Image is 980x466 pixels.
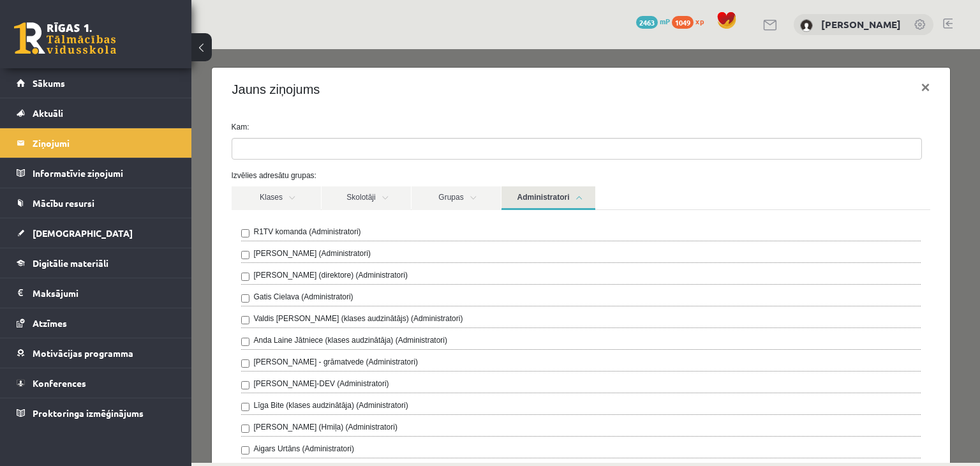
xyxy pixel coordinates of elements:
[63,350,217,362] label: Līga Bite (klases audzinātāja) (Administratori)
[33,197,94,209] span: Mācību resursi
[31,121,749,132] label: Izvēlies adresātu grupas:
[33,317,67,329] span: Atzīmes
[672,16,710,26] a: 1049 xp
[14,22,116,54] a: Rīgas 1. Tālmācības vidusskola
[40,137,130,161] a: Klases
[63,242,162,253] label: Gatis Cielava (Administratori)
[17,338,175,368] a: Motivācijas programma
[130,137,219,161] a: Skolotāji
[17,308,175,338] a: Atzīmes
[13,13,685,26] body: Визуальный текстовый редактор, wiswyg-editor-47433979922540-1760436545-691
[33,278,175,308] legend: Maksājumi
[821,18,901,31] a: [PERSON_NAME]
[63,264,272,275] label: Valdis [PERSON_NAME] (klases audzinātājs) (Administratori)
[17,158,175,188] a: Informatīvie ziņojumi
[33,227,133,239] span: [DEMOGRAPHIC_DATA]
[672,16,694,29] span: 1049
[17,398,175,428] a: Proktoringa izmēģinājums
[63,199,179,210] label: [PERSON_NAME] (Administratori)
[33,347,133,359] span: Motivācijas programma
[63,394,163,405] label: Aigars Urtāns (Administratori)
[800,19,813,32] img: Daņila Dubro
[63,307,226,319] label: [PERSON_NAME] - grāmatvede (Administratori)
[17,68,175,98] a: Sākums
[33,107,63,119] span: Aktuāli
[63,285,256,297] label: Anda Laine Jātniece (klases audzinātāja) (Administratori)
[220,137,309,161] a: Grupas
[33,128,175,158] legend: Ziņojumi
[33,407,144,419] span: Proktoringa izmēģinājums
[63,177,170,188] label: R1TV komanda (Administratori)
[41,31,129,50] h4: Jauns ziņojums
[310,137,404,161] a: Administratori
[63,329,198,340] label: [PERSON_NAME]-DEV (Administratori)
[33,158,175,188] legend: Informatīvie ziņojumi
[33,377,86,389] span: Konferences
[63,372,206,384] label: [PERSON_NAME] (Hmiļa) (Administratori)
[17,368,175,398] a: Konferences
[33,257,108,269] span: Digitālie materiāli
[17,128,175,158] a: Ziņojumi
[636,16,658,29] span: 2463
[17,98,175,128] a: Aktuāli
[33,77,65,89] span: Sākums
[695,16,704,26] span: xp
[17,248,175,278] a: Digitālie materiāli
[31,72,749,84] label: Kam:
[660,16,670,26] span: mP
[17,218,175,248] a: [DEMOGRAPHIC_DATA]
[63,220,216,232] label: [PERSON_NAME] (direktore) (Administratori)
[636,16,670,26] a: 2463 mP
[719,20,748,56] button: ×
[17,188,175,218] a: Mācību resursi
[17,278,175,308] a: Maksājumi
